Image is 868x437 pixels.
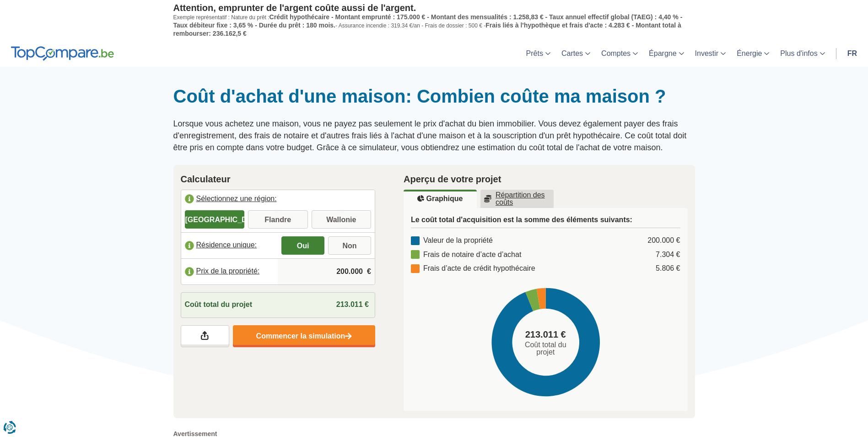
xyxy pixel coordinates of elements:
span: 213.011 € [336,300,369,308]
p: Lorsque vous achetez une maison, vous ne payez pas seulement le prix d'achat du bien immobilier. ... [173,118,695,153]
div: 5.806 € [656,263,680,274]
h2: Calculateur [181,172,376,186]
a: Plus d'infos [775,40,830,67]
div: Frais d’acte de crédit hypothécaire [411,263,535,274]
span: 213.011 € [525,328,566,341]
div: Valeur de la propriété [411,235,493,246]
span: Coût total du projet [185,300,253,310]
label: Non [328,236,371,255]
label: Flandre [248,210,308,229]
span: € [367,267,371,277]
input: | [281,259,371,284]
h2: Aperçu de votre projet [404,172,688,186]
a: Prêts [521,40,556,67]
p: Attention, emprunter de l'argent coûte aussi de l'argent. [173,2,695,13]
span: Frais liés à l'hypothèque et frais d'acte : 4.283 € - Montant total à rembourser: 236.162,5 € [173,22,681,37]
p: Exemple représentatif : Nature du prêt : - Assurance incendie : 319.34 €/an - Frais de dossier : ... [173,13,695,38]
a: fr [842,40,863,67]
label: Sélectionnez une région: [181,190,375,210]
div: Frais de notaire d’acte d’achat [411,250,521,260]
div: 200.000 € [647,235,680,246]
label: Résidence unique: [181,235,278,256]
a: Investir [690,40,732,67]
div: 7.304 € [656,250,680,260]
label: Wallonie [312,210,372,229]
a: Énergie [731,40,775,67]
u: Répartition des coûts [484,191,550,206]
h1: Coût d'achat d'une maison: Combien coûte ma maison ? [173,85,695,107]
a: Partagez vos résultats [181,325,229,347]
a: Comptes [596,40,643,67]
span: Coût total du projet [516,341,575,356]
label: [GEOGRAPHIC_DATA] [185,210,245,229]
label: Prix de la propriété: [181,262,278,282]
img: TopCompare [11,46,114,61]
span: Crédit hypothécaire - Montant emprunté : 175.000 € - Montant des mensualités : 1.258,83 € - Taux ... [173,13,683,29]
u: Graphique [417,195,463,202]
a: Épargne [643,40,690,67]
h3: Le coût total d'acquisition est la somme des éléments suivants: [411,215,680,228]
a: Commencer la simulation [233,325,375,347]
img: Commencer la simulation [345,333,352,340]
label: Oui [281,236,324,255]
a: Cartes [556,40,596,67]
